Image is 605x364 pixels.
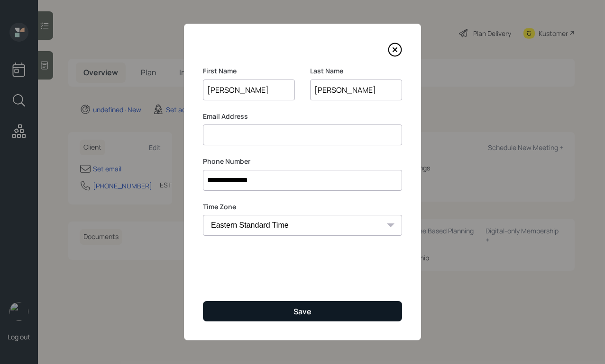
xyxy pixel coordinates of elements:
label: Last Name [310,66,402,76]
label: Time Zone [203,202,402,212]
label: Email Address [203,112,402,121]
label: Phone Number [203,157,402,166]
button: Save [203,301,402,321]
div: Save [293,306,312,317]
label: First Name [203,66,295,76]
